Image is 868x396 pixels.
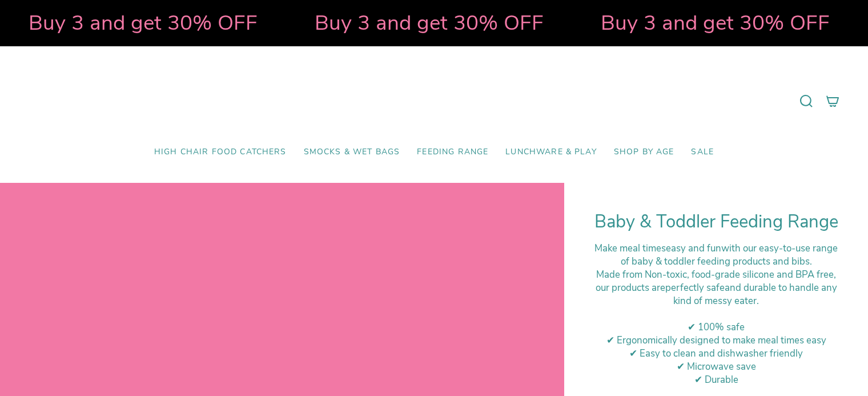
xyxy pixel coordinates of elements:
[505,147,596,157] span: Lunchware & Play
[28,9,257,37] strong: Buy 3 and get 30% OFF
[154,147,287,157] span: High Chair Food Catchers
[593,321,839,334] div: ✔ 100% safe
[691,147,714,157] span: SALE
[497,139,605,166] a: Lunchware & Play
[682,139,722,166] a: SALE
[593,242,839,268] div: Make meal times with our easy-to-use range of baby & toddler feeding products and bibs.
[593,373,839,386] div: ✔ Durable
[593,211,839,233] h1: Baby & Toddler Feeding Range
[666,242,721,255] strong: easy and fun
[146,139,295,166] a: High Chair Food Catchers
[593,334,839,347] div: ✔ Ergonomically designed to make meal times easy
[596,268,837,307] span: ade from Non-toxic, food-grade silicone and BPA free, our products are and durable to handle any ...
[593,347,839,360] div: ✔ Easy to clean and dishwasher friendly
[593,268,839,307] div: M
[417,147,488,157] span: Feeding Range
[677,360,756,373] span: ✔ Microwave save
[600,9,829,37] strong: Buy 3 and get 30% OFF
[314,9,543,37] strong: Buy 3 and get 30% OFF
[605,139,683,166] a: Shop by Age
[408,139,497,166] a: Feeding Range
[336,63,533,139] a: Mumma’s Little Helpers
[614,147,674,157] span: Shop by Age
[665,281,725,294] strong: perfectly safe
[304,147,400,157] span: Smocks & Wet Bags
[295,139,409,166] a: Smocks & Wet Bags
